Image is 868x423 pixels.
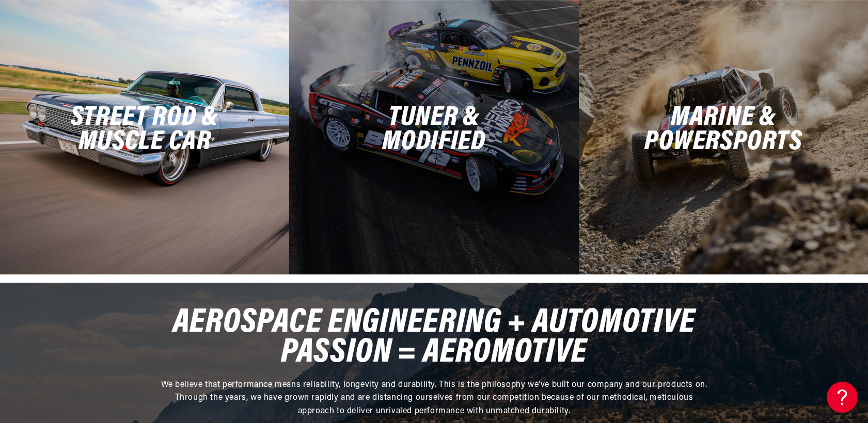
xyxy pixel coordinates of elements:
span: Aerospace engineering + automotive passion = aeromotive [173,306,695,370]
h2: Marine & Powersports [644,106,802,155]
h2: Tuner & Modified [382,106,486,155]
p: We believe that performance means reliability, longevity and durability. This is the philosophy w... [158,379,711,418]
h2: Street Rod & Muscle Car [71,106,218,155]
